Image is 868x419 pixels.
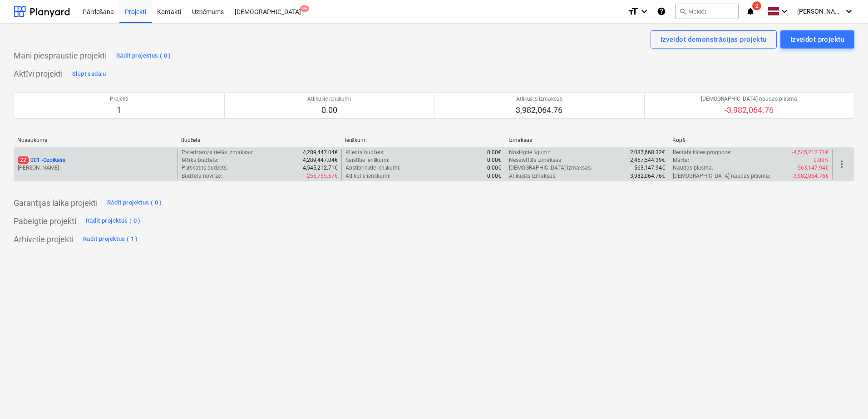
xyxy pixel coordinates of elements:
p: Budžeta novirze : [182,172,222,180]
div: Slēpt sadaļu [72,69,106,79]
p: 0.00€ [487,164,501,172]
span: 2 [752,1,761,10]
p: -3,982,064.76 [701,105,797,116]
p: -3,982,064.76€ [792,172,829,180]
p: 0.00% [814,156,829,164]
div: Rādīt projektus ( 1 ) [83,234,138,244]
p: -563,147.94€ [796,164,829,172]
p: 1 [110,105,128,116]
p: 0.00 [307,105,351,116]
p: -4,545,212.71€ [792,149,829,156]
p: Klienta budžets : [345,149,385,156]
span: 22 [18,156,29,164]
iframe: Chat Widget [823,375,868,419]
p: Atlikušie ienākumi [307,95,351,103]
i: format_size [628,6,639,17]
p: 0.00€ [487,156,501,164]
p: Garantijas laika projekti [14,198,98,209]
span: [PERSON_NAME] [797,8,843,15]
p: Paredzamās tiešās izmaksas : [182,149,253,156]
button: Meklēt [675,4,739,19]
div: Budžets [181,137,338,144]
div: 22001 -Ozolkalni[PERSON_NAME] [18,156,174,172]
i: keyboard_arrow_down [843,6,854,17]
p: 2,457,544.39€ [630,156,665,164]
div: Rādīt projektus ( 0 ) [107,198,162,208]
p: Naudas plūsma : [673,164,713,172]
p: [DEMOGRAPHIC_DATA] izmaksas : [509,164,592,172]
p: Saistītie ienākumi : [345,156,390,164]
i: keyboard_arrow_down [639,6,650,17]
p: Apstiprinātie ienākumi : [345,164,401,172]
span: 9+ [300,5,309,12]
p: Projekti [110,95,128,103]
p: Rentabilitātes prognoze : [673,149,731,156]
p: 0.00€ [487,172,501,180]
p: 3,982,064.76€ [630,172,665,180]
p: 4,289,447.04€ [303,156,338,164]
p: -255,765.67€ [306,172,338,180]
p: [DEMOGRAPHIC_DATA] naudas plūsma [701,95,797,103]
p: 3,982,064.76 [516,105,562,116]
div: Nosaukums [17,137,174,143]
p: Mani piespraustie projekti [14,50,107,61]
div: Izmaksas [508,137,665,143]
p: Nesaistītās izmaksas : [509,156,562,164]
p: Mērķa budžets : [182,156,218,164]
p: 563,147.94€ [634,164,665,172]
p: Arhivētie projekti [14,234,74,245]
i: Zināšanu pamats [657,6,666,17]
p: Noslēgtie līgumi : [509,149,550,156]
button: Izveidot projektu [780,30,854,49]
p: 2,087,668.32€ [630,149,665,156]
div: Rādīt projektus ( 0 ) [116,51,171,61]
p: 4,545,212.71€ [303,164,338,172]
p: Pārskatīts budžets : [182,164,228,172]
i: notifications [746,6,755,17]
div: Izveidot projektu [790,34,844,45]
span: more_vert [836,159,847,170]
p: [DEMOGRAPHIC_DATA] naudas plūsma : [673,172,770,180]
button: Rādīt projektus ( 1 ) [81,232,140,247]
p: 0.00€ [487,149,501,156]
div: Izveidot demonstrācijas projektu [661,34,767,45]
p: [PERSON_NAME] [18,164,174,172]
span: search [679,8,686,15]
div: Ienākumi [345,137,502,144]
div: Rādīt projektus ( 0 ) [86,216,141,226]
button: Slēpt sadaļu [70,67,108,81]
button: Izveidot demonstrācijas projektu [651,30,777,49]
i: keyboard_arrow_down [779,6,790,17]
p: Aktīvi projekti [14,68,63,79]
p: Marža : [673,156,689,164]
button: Rādīt projektus ( 0 ) [114,49,173,63]
p: Atlikušās izmaksas : [509,172,557,180]
p: Atlikušie ienākumi : [345,172,390,180]
p: Pabeigtie projekti [14,216,76,227]
div: Kopā [672,137,829,144]
p: Atlikušās izmaksas [516,95,562,103]
button: Rādīt projektus ( 0 ) [84,214,143,229]
p: 4,289,447.04€ [303,149,338,156]
button: Rādīt projektus ( 0 ) [105,196,164,210]
p: 001 - Ozolkalni [18,156,65,164]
